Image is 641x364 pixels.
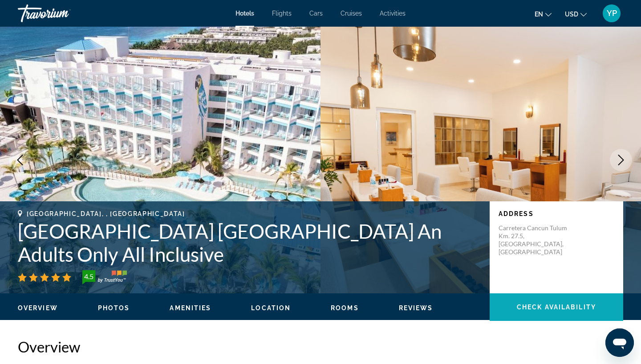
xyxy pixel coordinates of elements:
span: Rooms [331,304,359,312]
h1: [GEOGRAPHIC_DATA] [GEOGRAPHIC_DATA] An Adults Only All Inclusive [18,220,481,266]
button: Amenities [170,304,211,312]
span: Reviews [399,304,433,312]
iframe: Botón para iniciar la ventana de mensajería [605,328,634,357]
button: Location [251,304,291,312]
button: User Menu [600,4,623,23]
div: 4.5 [80,271,97,282]
button: Reviews [399,304,433,312]
button: Rooms [331,304,359,312]
span: [GEOGRAPHIC_DATA], , [GEOGRAPHIC_DATA] [27,210,185,217]
span: YP [607,9,617,18]
button: Change currency [565,8,587,20]
button: Change language [535,8,552,20]
button: Next image [610,149,632,171]
button: Check Availability [490,293,623,321]
button: Photos [98,304,130,312]
a: Activities [380,10,406,17]
a: Flights [272,10,292,17]
img: trustyou-badge-hor.svg [82,270,127,284]
a: Hotels [235,10,254,17]
p: Address [499,210,614,217]
a: Cruises [341,10,362,17]
span: Location [251,304,291,312]
button: Overview [18,304,58,312]
button: Previous image [9,149,31,171]
span: USD [565,11,578,18]
span: Amenities [170,304,211,312]
a: Cars [309,10,323,17]
span: Overview [18,304,58,312]
p: Carretera Cancun Tulum Km. 27.5, [GEOGRAPHIC_DATA], [GEOGRAPHIC_DATA] [499,224,570,256]
span: en [535,11,543,18]
h2: Overview [18,338,623,356]
span: Photos [98,304,130,312]
span: Check Availability [517,304,596,311]
a: Travorium [18,2,107,25]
